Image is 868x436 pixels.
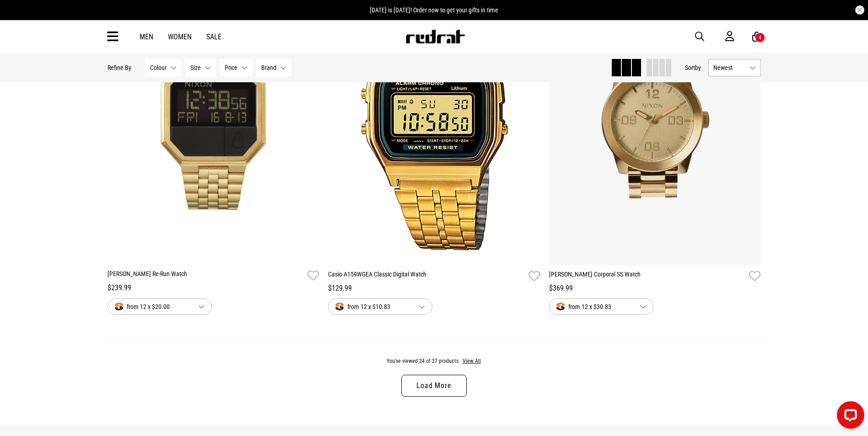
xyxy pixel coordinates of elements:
[387,358,458,364] span: You've viewed 24 of 27 products
[328,298,432,315] button: from 12 x $10.83
[108,282,319,293] div: $239.99
[549,298,653,315] button: from 12 x $30.83
[206,32,221,41] a: Sale
[462,357,481,366] button: View All
[145,59,182,76] button: Colour
[370,6,498,14] span: [DATE] is [DATE]! Order now to get your gifts in time
[685,62,701,73] button: Sortby
[556,303,565,310] img: splitpay-icon.png
[108,298,212,315] button: from 12 x $20.00
[695,64,701,71] span: by
[328,270,525,283] a: Casio A159WGEA Classic Digital Watch
[549,283,761,294] div: $369.99
[140,32,153,41] a: Men
[713,64,746,71] span: Newest
[556,301,632,312] span: from 12 x $30.83
[261,64,276,71] span: Brand
[335,301,411,312] span: from 12 x $10.83
[256,59,291,76] button: Brand
[549,270,746,283] a: [PERSON_NAME] Corporal SS Watch
[708,59,761,76] button: Newest
[108,269,304,282] a: [PERSON_NAME] Re-Run Watch
[328,283,540,294] div: $129.99
[220,59,253,76] button: Price
[401,375,466,397] a: Load More
[185,59,216,76] button: Size
[225,64,237,71] span: Price
[335,303,344,310] img: splitpay-icon.png
[115,301,191,312] span: from 12 x $20.00
[150,64,167,71] span: Colour
[830,398,868,436] iframe: LiveChat chat widget
[405,30,465,43] img: Redrat logo
[759,34,761,41] div: 4
[752,32,761,42] a: 4
[108,64,131,71] p: Refine By
[190,64,201,71] span: Size
[115,303,123,310] img: splitpay-icon.png
[168,32,192,41] a: Women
